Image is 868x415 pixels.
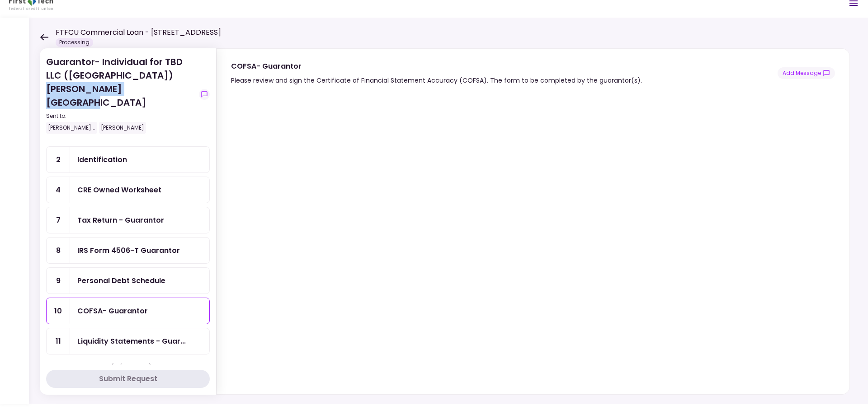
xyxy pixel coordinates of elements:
div: Guarantor- Individual for TBD LLC ([GEOGRAPHIC_DATA]) [PERSON_NAME][GEOGRAPHIC_DATA] [46,55,195,134]
iframe: jotform-iframe [231,100,833,391]
h1: FTFCU Commercial Loan - [STREET_ADDRESS] [56,27,221,38]
div: [PERSON_NAME]... [46,122,97,134]
div: 11 [47,328,70,354]
div: COFSA- GuarantorPlease review and sign the Certificate of Financial Statement Accuracy (COFSA). T... [216,48,850,395]
div: Submit Request [99,373,157,384]
div: Personal Debt Schedule [77,275,165,286]
div: Processing [56,38,93,47]
button: Submit Request [46,370,210,388]
div: Sent to: [46,112,195,120]
a: 8IRS Form 4506-T Guarantor [46,237,210,264]
div: COFSA- Guarantor [231,61,642,72]
button: show-messages [199,89,210,100]
button: show-messages [778,67,835,79]
div: 8 [47,238,70,263]
div: [PERSON_NAME] [99,122,146,134]
div: IRS Form 4506-T Guarantor [77,245,180,256]
div: Identification [77,154,127,165]
div: 4 [47,177,70,203]
div: Liquidity Statements - Guarantor [77,336,186,347]
a: 11Liquidity Statements - Guarantor [46,328,210,354]
a: 2Identification [46,146,210,173]
div: CRE Owned Worksheet [77,184,161,196]
div: 2 [47,147,70,173]
div: Please review and sign the Certificate of Financial Statement Accuracy (COFSA). The form to be co... [231,75,642,86]
a: 10COFSA- Guarantor [46,298,210,324]
div: Tax Return - Guarantor [77,214,164,226]
div: 10 [47,298,70,324]
a: 7Tax Return - Guarantor [46,207,210,233]
a: 9Personal Debt Schedule [46,267,210,294]
div: Completed items (4/11 Steps) [46,363,210,381]
div: 9 [47,268,70,294]
div: 7 [47,207,70,233]
a: 4CRE Owned Worksheet [46,177,210,203]
div: COFSA- Guarantor [77,305,148,317]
